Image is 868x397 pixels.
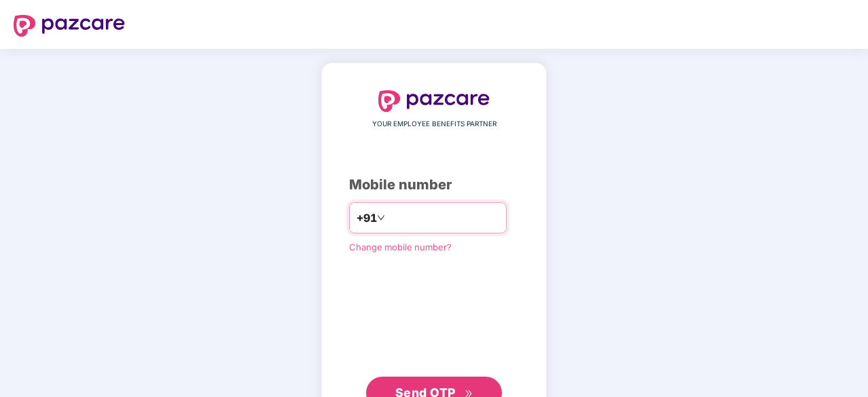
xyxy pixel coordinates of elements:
a: Change mobile number? [349,242,452,252]
span: +91 [357,210,377,227]
img: logo [14,15,125,37]
span: YOUR EMPLOYEE BENEFITS PARTNER [372,119,496,130]
div: Mobile number [349,174,519,195]
img: logo [378,90,490,112]
span: down [377,214,385,222]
